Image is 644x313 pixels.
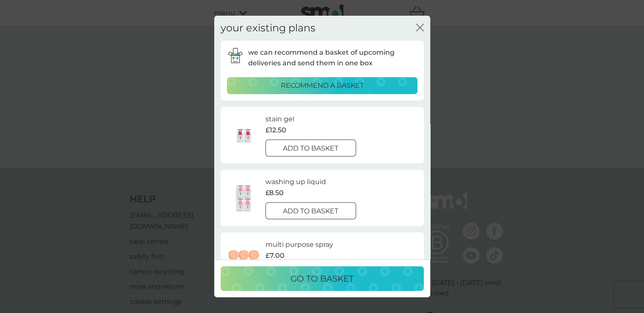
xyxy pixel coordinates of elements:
button: go to basket [221,266,424,291]
button: add to basket [265,140,357,156]
p: stain gel [265,114,294,125]
button: recommend a basket [227,77,417,94]
p: recommend a basket [281,80,364,91]
p: £12.50 [265,124,286,135]
p: multi purpose spray [265,239,333,250]
p: £8.50 [265,187,284,198]
p: go to basket [290,272,354,285]
p: £7.00 [265,250,285,261]
button: close [416,24,424,33]
p: washing up liquid [265,176,326,187]
h2: your existing plans [221,22,315,34]
button: add to basket [265,202,357,219]
p: we can recommend a basket of upcoming deliveries and send them in one box [248,47,417,69]
p: add to basket [283,143,338,154]
p: add to basket [283,206,338,217]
